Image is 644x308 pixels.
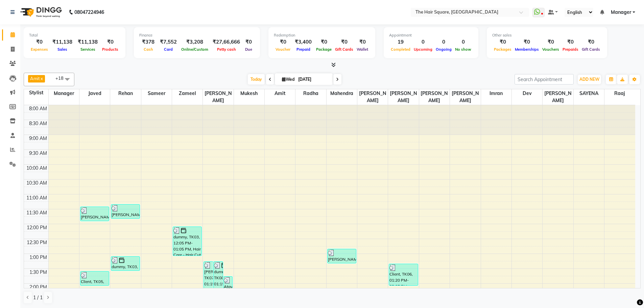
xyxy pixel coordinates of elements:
div: Finance [139,32,255,38]
span: Gift Cards [333,47,355,52]
span: Manager [49,89,79,98]
div: ₹11,138 [75,38,100,46]
div: Atqya 20%, TK09, 01:45 PM-02:45 PM, Color Services - Touchup [223,277,233,305]
span: Gift Cards [580,47,602,52]
div: dummy, TK03, 12:05 PM-01:05 PM, Hair Care - Hair Cut [173,227,201,256]
div: 12:00 PM [25,224,48,231]
span: Amit [30,76,40,81]
span: Services [79,47,97,52]
span: [PERSON_NAME] [450,89,480,105]
span: 1 / 1 [33,294,43,301]
div: ₹3,400 [292,38,314,46]
span: Card [162,47,174,52]
span: Mukesh [234,89,264,98]
div: ₹0 [29,38,50,46]
span: Upcoming [412,47,434,52]
div: ₹0 [243,38,255,46]
div: Other sales [492,32,602,38]
span: Petty cash [215,47,238,52]
span: Memberships [513,47,541,52]
div: [PERSON_NAME], TK07, 01:15 PM-02:15 PM, Color Services - Touchup [204,262,213,290]
span: [PERSON_NAME] [388,89,419,105]
div: ₹0 [580,38,602,46]
span: Ongoing [434,47,453,52]
span: Cash [142,47,155,52]
div: [PERSON_NAME], TK01, 11:20 AM-11:50 AM, Hair Care - Haircut [111,205,140,218]
span: Products [100,47,120,52]
div: Stylist [24,89,48,96]
span: Javed [79,89,110,98]
span: Due [243,47,254,52]
span: Radha [295,89,326,98]
span: Completed [389,47,412,52]
div: ₹0 [541,38,561,46]
div: ₹7,552 [157,38,180,46]
div: ₹378 [139,38,157,46]
span: [PERSON_NAME] [419,89,450,105]
span: Amit [265,89,295,98]
span: Prepaid [295,47,312,52]
div: ₹3,208 [180,38,210,46]
span: Today [248,74,265,85]
span: Expenses [29,47,50,52]
div: ₹0 [100,38,120,46]
div: 0 [412,38,434,46]
div: ₹0 [274,38,292,46]
img: logo [17,3,64,22]
div: 10:00 AM [25,165,48,172]
div: 8:00 AM [28,105,48,112]
span: Wed [280,77,296,82]
div: 0 [453,38,473,46]
div: ₹0 [513,38,541,46]
span: Imran [481,89,511,98]
div: 1:00 PM [28,254,48,261]
div: 11:00 AM [25,194,48,202]
div: 9:00 AM [28,135,48,142]
input: 2025-09-03 [296,74,330,85]
span: ADD NEW [579,77,599,82]
div: Appointment [389,32,473,38]
span: Rehan [110,89,141,98]
div: 19 [389,38,412,46]
span: [PERSON_NAME] [203,89,233,105]
div: dummy, TK03, 01:05 PM-01:35 PM, Hair Care - Haircut [111,257,140,270]
span: Wallet [355,47,370,52]
div: Client, TK05, 01:35 PM-02:05 PM, Hair Care - Haircut [80,271,109,285]
span: No show [453,47,473,52]
span: Sameer [141,89,172,98]
div: Total [29,32,120,38]
div: ₹0 [561,38,580,46]
div: 11:30 AM [25,209,48,216]
div: ₹0 [492,38,513,46]
div: 10:30 AM [25,180,48,187]
div: Client, TK06, 01:20 PM-02:05 PM, Manicure/ Pedicure - 5 Step Pedicure [389,264,418,285]
div: ₹0 [314,38,333,46]
span: Online/Custom [180,47,210,52]
b: 08047224946 [74,3,104,22]
span: Sales [56,47,69,52]
span: Package [314,47,333,52]
span: +18 [55,75,69,81]
div: ₹27,66,666 [210,38,243,46]
div: Redemption [274,32,370,38]
button: ADD NEW [578,75,601,84]
div: ₹0 [355,38,370,46]
span: Voucher [274,47,292,52]
div: 8:30 AM [28,120,48,127]
span: Dev [512,89,542,98]
span: SAYENA [574,89,604,98]
span: Raaj [604,89,635,98]
div: ₹11,138 [50,38,75,46]
span: Prepaids [561,47,580,52]
span: Packages [492,47,513,52]
div: [PERSON_NAME] ambience 20%, TK04, 12:50 PM-01:20 PM, Hair Care - Shampoo & Conditioner [328,249,356,263]
span: Mahendra [327,89,357,98]
div: [PERSON_NAME], TK02, 11:25 AM-11:55 AM, Hair Care - Haircut [80,207,109,221]
div: 9:30 AM [28,150,48,157]
div: 1:30 PM [28,269,48,276]
a: x [40,76,43,81]
div: dummy, TK08, 01:15 PM-02:15 PM, Hair Care - Touch up [214,262,223,290]
span: Manager [611,9,631,16]
div: 12:30 PM [25,239,48,246]
input: Search Appointment [515,74,574,85]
